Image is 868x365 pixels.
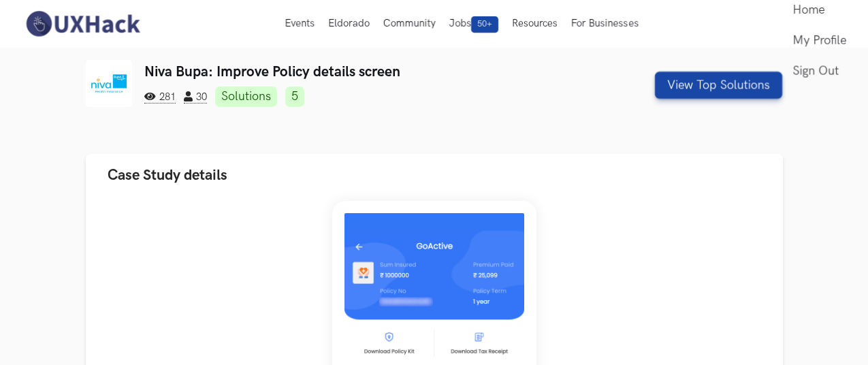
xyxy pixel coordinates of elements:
[144,91,176,104] span: 281
[655,72,782,99] button: View Top Solutions
[792,25,846,56] a: My Profile
[285,86,304,107] a: 5
[215,86,277,107] a: Solutions
[792,56,846,86] a: Sign Out
[108,166,227,185] span: Case Study details
[86,60,133,107] img: Niva Bupa logo
[471,16,498,33] span: 50+
[184,91,207,104] span: 30
[86,154,783,197] button: Case Study details
[144,63,605,80] h3: Niva Bupa: Improve Policy details screen
[22,10,143,38] img: UXHack-logo.png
